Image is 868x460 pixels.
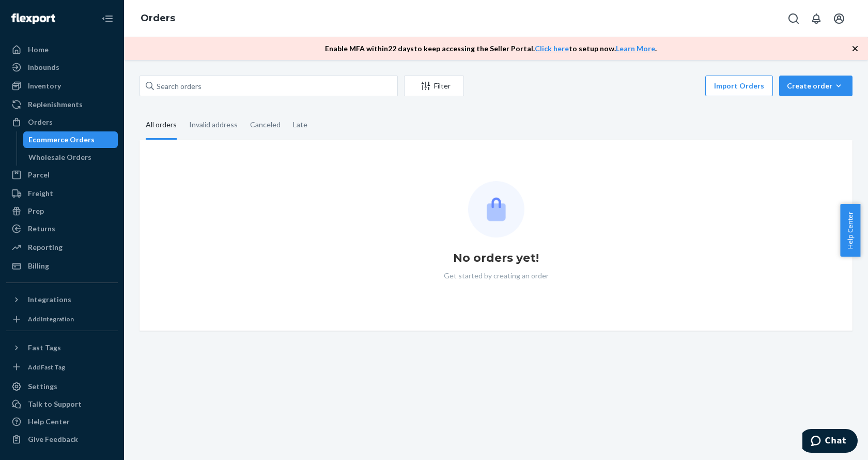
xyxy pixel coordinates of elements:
[6,220,118,237] a: Returns
[6,59,118,76] a: Inbounds
[705,76,773,96] button: Import Orders
[28,44,49,55] div: Home
[28,135,95,145] div: Ecommerce Orders
[189,111,238,138] div: Invalid address
[783,8,804,29] button: Open Search Box
[6,291,118,308] button: Integrations
[293,111,307,138] div: Late
[28,224,55,234] div: Returns
[146,111,177,140] div: All orders
[11,13,55,24] img: Flexport logo
[404,76,464,96] button: Filter
[840,204,860,257] button: Help Center
[6,239,118,256] a: Reporting
[141,12,175,24] a: Orders
[787,81,845,91] div: Create order
[28,381,57,392] div: Settings
[453,250,539,266] h1: No orders yet!
[23,149,118,166] a: Wholesale Orders
[6,339,118,356] button: Fast Tags
[6,96,118,113] a: Replenishments
[28,315,74,323] div: Add Integration
[28,170,50,180] div: Parcel
[6,203,118,219] a: Prep
[132,4,183,34] ol: breadcrumbs
[405,81,463,91] div: Filter
[28,117,53,127] div: Orders
[28,363,65,372] div: Add Fast Tag
[28,434,78,444] div: Give Feedback
[6,312,118,327] a: Add Integration
[28,261,49,271] div: Billing
[28,242,63,253] div: Reporting
[28,206,44,216] div: Prep
[6,396,118,412] button: Talk to Support
[6,378,118,395] a: Settings
[28,417,70,427] div: Help Center
[23,131,118,148] a: Ecommerce Orders
[6,185,118,202] a: Freight
[444,271,549,281] p: Get started by creating an order
[6,360,118,375] a: Add Fast Tag
[802,429,858,455] iframe: Opens a widget where you can chat to one of our agents
[28,399,82,409] div: Talk to Support
[806,8,827,29] button: Open notifications
[6,114,118,130] a: Orders
[779,76,853,96] button: Create order
[28,99,83,110] div: Replenishments
[28,152,91,162] div: Wholesale Orders
[139,76,398,96] input: Search orders
[6,78,118,94] a: Inventory
[6,413,118,430] a: Help Center
[6,431,118,448] button: Give Feedback
[250,111,281,138] div: Canceled
[535,44,569,53] a: Click here
[28,188,53,199] div: Freight
[28,294,71,305] div: Integrations
[6,41,118,58] a: Home
[325,43,657,54] p: Enable MFA within 22 days to keep accessing the Seller Portal. to setup now. .
[6,167,118,183] a: Parcel
[468,181,524,238] img: Empty list
[28,62,59,72] div: Inbounds
[28,343,61,353] div: Fast Tags
[616,44,655,53] a: Learn More
[6,258,118,274] a: Billing
[829,8,849,29] button: Open account menu
[97,8,118,29] button: Close Navigation
[28,81,61,91] div: Inventory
